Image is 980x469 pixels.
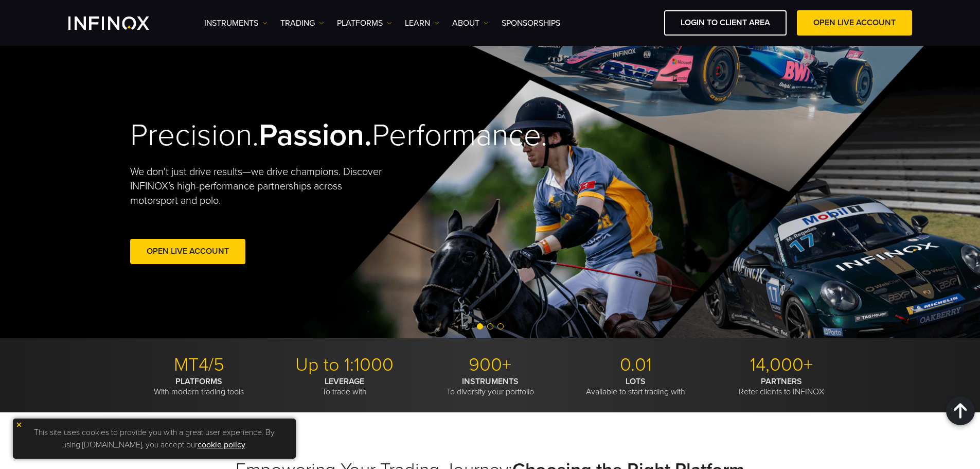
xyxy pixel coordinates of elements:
p: To trade with [276,376,414,397]
p: This site uses cookies to provide you with a great user experience. By using [DOMAIN_NAME], you a... [18,424,291,454]
a: LOGIN TO CLIENT AREA [664,10,787,36]
span: Go to slide 3 [497,323,504,329]
p: Up to 1:1000 [276,354,414,376]
a: PLATFORMS [337,17,392,29]
strong: PLATFORMS [175,376,222,387]
a: ABOUT [452,17,489,29]
p: MT4/5 [130,354,268,376]
span: Go to slide 2 [487,323,493,329]
a: SPONSORSHIPS [502,17,560,29]
strong: LEVERAGE [325,376,364,387]
a: Open Live Account [130,239,245,264]
a: OPEN LIVE ACCOUNT [797,10,912,36]
strong: PARTNERS [761,376,802,387]
p: 900+ [421,354,559,376]
a: INFINOX Logo [68,16,173,30]
span: Go to slide 1 [477,323,483,329]
p: To diversify your portfolio [421,376,559,397]
p: Refer clients to INFINOX [712,376,850,397]
a: TRADING [280,17,324,29]
strong: Passion. [259,117,372,154]
p: Available to start trading with [567,376,705,397]
strong: LOTS [626,376,646,387]
a: Instruments [204,17,268,29]
p: We don't just drive results—we drive champions. Discover INFINOX’s high-performance partnerships ... [130,165,389,208]
p: 14,000+ [712,354,850,376]
a: cookie policy [198,440,245,450]
a: Learn [405,17,439,29]
strong: INSTRUMENTS [462,376,519,387]
p: 0.01 [567,354,705,376]
img: yellow close icon [15,421,23,428]
p: With modern trading tools [130,376,268,397]
h2: Precision. Performance. [130,117,454,154]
